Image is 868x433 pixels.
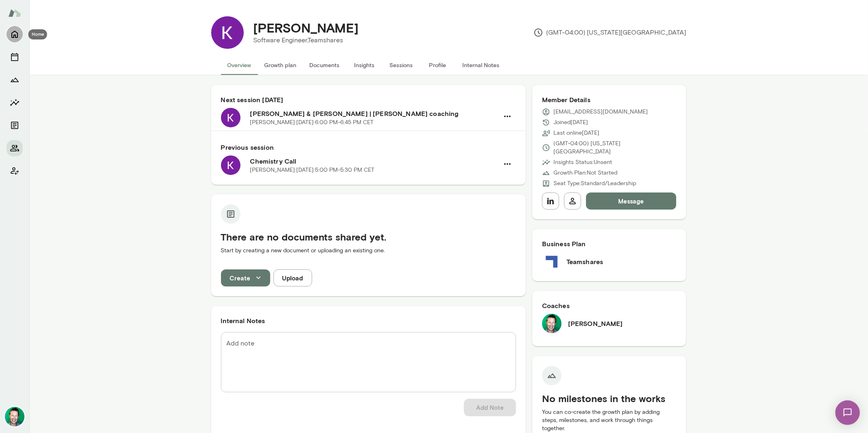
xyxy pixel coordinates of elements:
[533,28,687,37] p: (GMT-04:00) [US_STATE][GEOGRAPHIC_DATA]
[273,269,312,286] button: Upload
[566,257,603,267] h6: Teamshares
[250,156,499,166] h6: Chemistry Call
[211,16,244,49] img: Kristina Nazmutdinova
[7,140,23,156] button: Members
[542,301,677,311] h6: Coaches
[221,247,516,255] p: Start by creating a new document or uploading an existing one.
[7,94,23,111] button: Insights
[7,26,23,42] button: Home
[383,55,420,75] button: Sessions
[586,192,677,210] button: Message
[7,117,23,133] button: Documents
[553,118,588,127] p: Joined [DATE]
[250,109,499,118] h6: [PERSON_NAME] & [PERSON_NAME] | [PERSON_NAME] coaching
[420,55,456,75] button: Profile
[7,49,23,65] button: Sessions
[221,95,516,105] h6: Next session [DATE]
[553,108,648,116] p: [EMAIL_ADDRESS][DOMAIN_NAME]
[8,5,21,21] img: Mento
[542,239,677,249] h6: Business Plan
[456,55,506,75] button: Internal Notes
[250,166,375,174] p: [PERSON_NAME] · [DATE] · 5:00 PM-5:30 PM CET
[553,140,677,156] p: (GMT-04:00) [US_STATE][GEOGRAPHIC_DATA]
[553,169,617,177] p: Growth Plan: Not Started
[542,392,677,405] h5: No milestones in the works
[250,118,374,127] p: [PERSON_NAME] · [DATE] · 6:00 PM-6:45 PM CET
[303,55,346,75] button: Documents
[254,35,359,45] p: Software Engineer, Teamshares
[553,158,612,166] p: Insights Status: Unsent
[258,55,303,75] button: Growth plan
[7,72,23,88] button: Growth Plan
[542,408,677,433] p: You can co-create the growth plan by adding steps, milestones, and work through things together.
[7,163,23,179] button: Client app
[568,319,623,328] h6: [PERSON_NAME]
[221,142,516,152] h6: Previous session
[542,95,677,105] h6: Member Details
[5,407,24,426] img: Brian Lawrence
[553,129,599,137] p: Last online [DATE]
[221,316,516,326] h6: Internal Notes
[542,314,562,333] img: Brian Lawrence
[221,269,270,286] button: Create
[221,55,258,75] button: Overview
[221,230,516,243] h5: There are no documents shared yet.
[254,20,359,35] h4: [PERSON_NAME]
[28,29,47,39] div: Home
[346,55,383,75] button: Insights
[553,179,636,188] p: Seat Type: Standard/Leadership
